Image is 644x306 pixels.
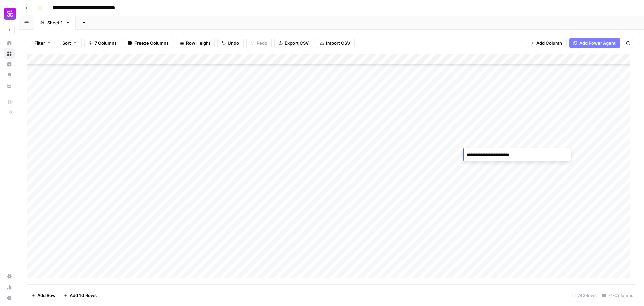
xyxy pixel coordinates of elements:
button: Help + Support [4,293,15,303]
span: Freeze Columns [134,40,169,46]
button: Export CSV [274,38,313,48]
button: 7 Columns [84,38,121,48]
span: Add Power Agent [579,40,616,46]
span: Export CSV [285,40,309,46]
span: Import CSV [326,40,350,46]
button: Redo [246,38,272,48]
span: Redo [257,40,267,46]
div: Sheet 1 [47,19,63,26]
a: Your Data [4,81,15,91]
a: Usage [4,282,15,293]
a: Opportunities [4,70,15,81]
div: 742 Rows [569,290,599,301]
button: Add Column [526,38,567,48]
a: Browse [4,48,15,59]
button: Workspace: Smartcat [4,5,15,22]
button: Import CSV [316,38,355,48]
button: Add Row [27,290,60,301]
div: 7/7 Columns [599,290,636,301]
span: Add Column [536,40,562,46]
span: Add Row [37,292,56,299]
button: Undo [217,38,244,48]
img: Smartcat Logo [4,8,16,20]
button: Add 10 Rows [60,290,101,301]
a: Home [4,38,15,48]
span: 7 Columns [95,40,117,46]
a: Insights [4,59,15,70]
span: Row Height [186,40,210,46]
a: Settings [4,271,15,282]
span: Sort [62,40,71,46]
button: Row Height [176,38,215,48]
button: Freeze Columns [124,38,173,48]
button: Filter [30,38,55,48]
button: Add Power Agent [569,38,620,48]
a: Sheet 1 [34,16,76,30]
span: Filter [34,40,45,46]
button: Sort [58,38,82,48]
span: Add 10 Rows [70,292,97,299]
span: Undo [228,40,239,46]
